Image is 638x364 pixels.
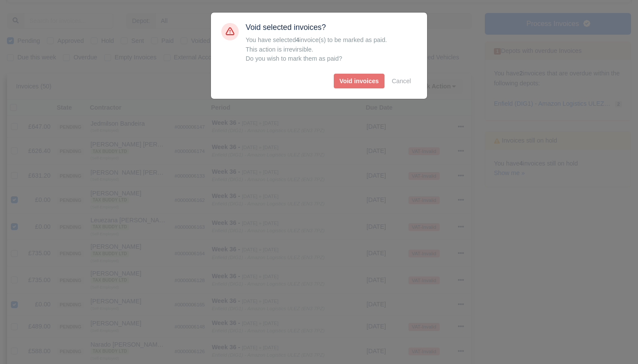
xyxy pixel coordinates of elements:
strong: 4 [296,36,299,43]
button: Void invoices [334,74,385,88]
div: This action is irrevirsible. [246,45,417,54]
div: You have selected invoice(s) to be marked as paid. [246,36,417,45]
iframe: Chat Widget [595,322,638,364]
h5: Void selected invoices? [246,23,417,32]
div: Do you wish to mark them as paid? [246,36,417,63]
